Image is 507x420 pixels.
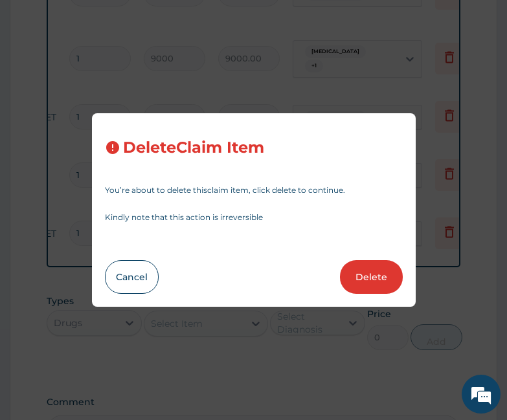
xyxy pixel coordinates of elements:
div: Minimize live chat window [212,6,243,38]
p: You’re about to delete this claim item , click delete to continue. [105,186,403,194]
button: Cancel [105,260,159,294]
div: Chat with us now [67,72,218,89]
button: Delete [340,260,403,294]
img: d_794563401_company_1708531726252_794563401 [24,65,52,97]
h3: Delete Claim Item [123,139,264,157]
p: Kindly note that this action is irreversible [105,214,403,221]
span: We're online! [75,127,179,258]
textarea: Type your message and hit 'Enter' [6,282,247,327]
